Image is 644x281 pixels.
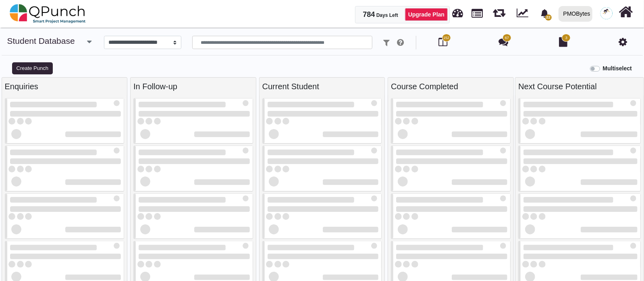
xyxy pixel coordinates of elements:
span: Projects [472,5,483,18]
span: Aamir Pmobytes [600,7,613,19]
div: Next Course Potential [518,80,641,92]
b: Multiselect [603,65,632,72]
div: Course Completed [391,80,511,92]
span: 152 [443,35,449,41]
button: Create Punch [12,62,53,74]
span: 3 [565,35,567,41]
a: Upgrade Plan [405,8,448,21]
i: e.g: punch or !ticket or &category or #Course or @username or $priority or *iteration or ^additio... [397,39,404,47]
div: Enquiries [5,80,125,92]
i: Board [439,37,448,47]
a: PMOBytes [555,0,596,27]
div: PMOBytes [563,7,590,21]
span: Dashboard [453,5,463,17]
span: 22 [545,14,552,21]
img: qpunch-sp.fa6292f.png [10,2,86,26]
a: avatar [596,0,617,26]
i: Home [619,4,633,20]
span: Days Left [376,12,398,18]
a: bell fill22 [536,0,555,26]
div: Current Student [262,80,382,92]
div: Dynamic Report [513,0,536,27]
img: avatar [600,7,613,19]
i: Document Library [559,37,567,47]
span: 784 [363,10,375,18]
svg: bell fill [540,9,549,18]
span: 67 [505,35,509,41]
span: Iteration [493,4,505,17]
div: In Follow-up [133,80,253,92]
i: Punch Discussion [499,37,508,47]
a: Student Database [7,36,75,45]
div: Notification [538,6,552,21]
